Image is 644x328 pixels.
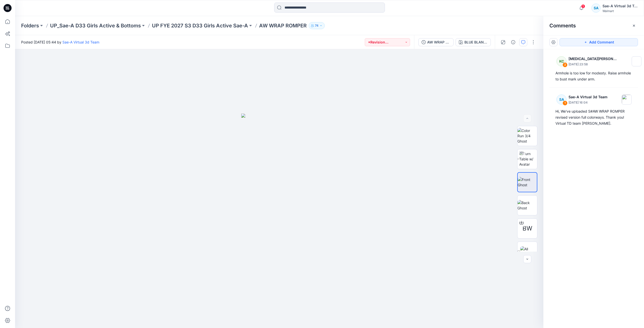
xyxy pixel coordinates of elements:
[569,56,618,62] p: [MEDICAL_DATA][PERSON_NAME]
[569,62,618,67] p: [DATE] 23:58
[519,151,537,167] img: Turn Table w/ Avatar
[549,23,576,29] h2: Comments
[520,246,537,257] img: All colorways
[559,38,638,46] button: Add Comment
[591,4,600,13] div: SA
[21,22,39,29] a: Folders
[50,22,141,29] a: UP_Sae-A D33 Girls Active & Bottoms
[509,38,517,46] button: Details
[309,22,325,29] button: 74
[555,108,632,126] div: Hi, We've uploaded S#AW WRAP ROMPER revised version full colorways. Thank you! Virtual TD team [P...
[581,4,585,8] span: 1
[517,128,537,144] img: Color Run 3/4 Ghost
[21,39,99,45] span: Posted [DATE] 05:44 by
[562,62,568,67] div: 2
[569,100,608,105] p: [DATE] 16:04
[456,38,491,46] button: BLUE BLANKET
[152,22,248,29] a: UP FYE 2027 S3 D33 Girls Active Sae-A
[418,38,454,46] button: AW WRAP ROMPER_REV1_FULL COLORWAYS
[556,56,567,66] div: KC
[464,39,488,45] div: BLUE BLANKET
[556,95,567,105] div: SA
[315,23,318,28] p: 74
[569,94,608,100] p: Sae-A Virtual 3d Team
[518,177,537,188] img: Front Ghost
[517,200,537,211] img: Back Ghost
[62,40,99,44] a: Sae-A Virtual 3d Team
[555,70,632,82] div: Armhole is too low for modesty. Raise armhole to bust mark under arm.
[602,9,638,13] div: Walmart
[602,3,638,9] div: Sae-A Virtual 3d Team
[259,22,307,29] p: AW WRAP ROMPER
[427,39,450,45] div: AW WRAP ROMPER_REV1_FULL COLORWAYS
[562,101,568,106] div: 1
[522,224,532,233] span: BW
